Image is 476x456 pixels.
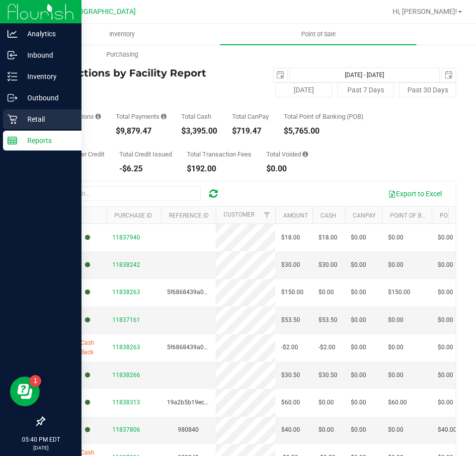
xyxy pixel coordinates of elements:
[266,151,308,157] div: Total Voided
[351,371,366,380] span: $0.00
[281,233,300,242] span: $18.00
[178,426,199,433] span: 980840
[114,212,152,219] a: Purchase ID
[388,288,410,297] span: $150.00
[232,127,269,135] div: $719.47
[281,343,298,352] span: -$2.00
[7,114,17,124] inline-svg: Retail
[438,398,453,407] span: $0.00
[318,371,337,380] span: $30.50
[318,343,335,352] span: -$2.00
[281,260,300,270] span: $30.00
[399,82,456,97] button: Past 30 Days
[96,30,148,39] span: Inventory
[181,113,217,120] div: Total Cash
[52,186,201,201] input: Search...
[393,7,457,15] span: Hi, [PERSON_NAME]!
[7,29,17,39] inline-svg: Analytics
[80,338,100,357] span: Cash Back
[167,344,274,351] span: 5f6868439a05b970d0f632e3c2aa2c90
[119,151,172,157] div: Total Credit Issued
[116,113,166,120] div: Total Payments
[161,113,166,120] i: Sum of all successful, non-voided payment transaction amounts, excluding tips and transaction fees.
[388,398,407,407] span: $60.00
[281,425,300,435] span: $40.00
[7,93,17,103] inline-svg: Outbound
[390,212,461,219] a: Point of Banking (POB)
[169,212,209,219] a: Reference ID
[351,288,366,297] span: $0.00
[7,50,17,60] inline-svg: Inbound
[112,426,140,433] span: 11837806
[224,211,254,218] a: Customer
[438,343,453,352] span: $0.00
[318,288,334,297] span: $0.00
[281,315,300,325] span: $53.50
[112,289,140,296] span: 11838263
[318,425,334,435] span: $0.00
[17,49,77,61] p: Inbound
[187,165,251,173] div: $192.00
[112,261,140,268] span: 11838242
[281,371,300,380] span: $30.50
[232,113,269,120] div: Total CanPay
[438,233,453,242] span: $0.00
[284,127,364,135] div: $5,765.00
[220,24,416,45] a: Point of Sale
[351,343,366,352] span: $0.00
[318,315,337,325] span: $53.50
[7,72,17,81] inline-svg: Inventory
[438,315,453,325] span: $0.00
[388,343,403,352] span: $0.00
[259,207,275,224] a: Filter
[24,24,220,45] a: Inventory
[351,315,366,325] span: $0.00
[4,435,77,444] p: 05:40 PM EDT
[281,398,300,407] span: $60.00
[112,344,140,351] span: 11838263
[112,399,140,406] span: 11838313
[24,44,220,65] a: Purchasing
[93,50,152,59] span: Purchasing
[119,165,172,173] div: -$6.25
[167,289,274,296] span: 5f6868439a05b970d0f632e3c2aa2c90
[187,151,251,157] div: Total Transaction Fees
[320,212,336,219] a: Cash
[351,260,366,270] span: $0.00
[438,425,457,435] span: $40.00
[68,7,136,16] span: [GEOGRAPHIC_DATA]
[351,233,366,242] span: $0.00
[10,377,40,406] iframe: Resource center
[388,315,403,325] span: $0.00
[318,260,337,270] span: $30.00
[388,425,403,435] span: $0.00
[112,316,140,323] span: 11837161
[351,425,366,435] span: $0.00
[181,127,217,135] div: $3,395.00
[116,127,166,135] div: $9,879.47
[351,398,366,407] span: $0.00
[44,68,250,78] h4: Transactions by Facility Report
[288,30,349,39] span: Point of Sale
[318,233,337,242] span: $18.00
[438,288,453,297] span: $0.00
[17,113,77,125] p: Retail
[112,234,140,241] span: 11837940
[17,135,77,147] p: Reports
[382,185,448,202] button: Export to Excel
[7,136,17,146] inline-svg: Reports
[284,113,364,120] div: Total Point of Banking (POB)
[275,82,332,97] button: [DATE]
[17,92,77,104] p: Outbound
[388,233,403,242] span: $0.00
[273,68,287,82] span: select
[438,371,453,380] span: $0.00
[283,212,308,219] a: Amount
[4,444,77,452] p: [DATE]
[337,82,395,97] button: Past 7 Days
[17,71,77,82] p: Inventory
[318,398,334,407] span: $0.00
[29,375,41,387] iframe: Resource center unread badge
[442,68,456,82] span: select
